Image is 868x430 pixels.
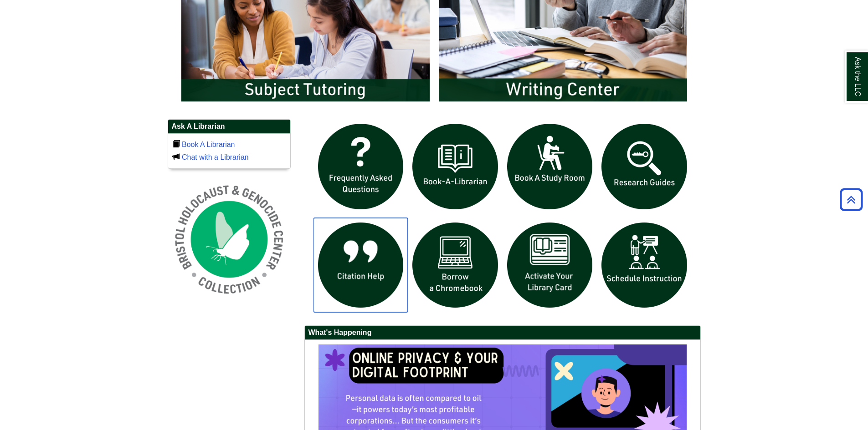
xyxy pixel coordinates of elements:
[313,119,408,214] img: frequently asked questions
[408,119,503,214] img: Book a Librarian icon links to book a librarian web page
[168,120,290,134] h2: Ask A Librarian
[408,218,503,313] img: Borrow a chromebook icon links to the borrow a chromebook web page
[313,218,408,313] img: citation help icon links to citation help guide page
[182,153,249,161] a: Chat with a Librarian
[313,119,692,316] div: slideshow
[837,193,866,206] a: Back to Top
[168,178,291,301] img: Holocaust and Genocide Collection
[182,141,235,148] a: Book A Librarian
[597,218,692,313] img: For faculty. Schedule Library Instruction icon links to form.
[597,119,692,214] img: Research Guides icon links to research guides web page
[503,119,597,214] img: book a study room icon links to book a study room web page
[305,326,700,340] h2: What's Happening
[503,218,597,313] img: activate Library Card icon links to form to activate student ID into library card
